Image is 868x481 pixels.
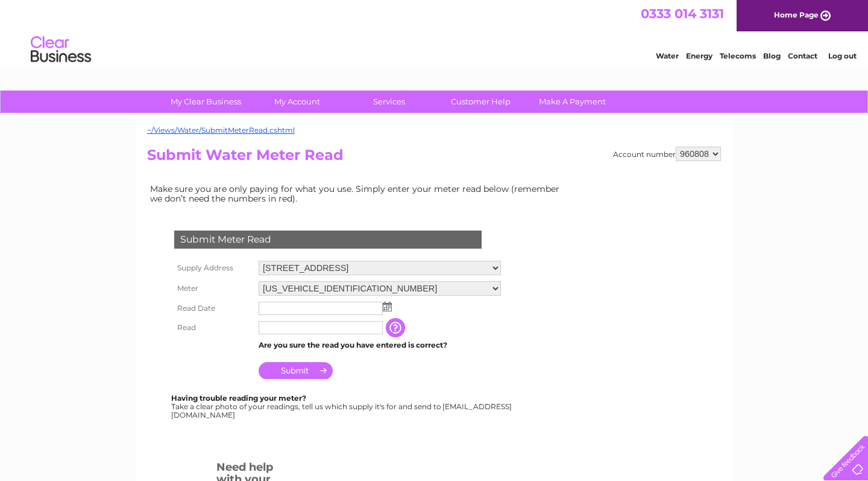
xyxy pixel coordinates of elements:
div: Account number [613,147,721,161]
th: Supply Address [171,258,256,278]
a: Contact [788,51,817,60]
a: Telecoms [720,51,756,60]
h2: Submit Water Meter Read [147,147,721,170]
a: Customer Help [431,91,530,113]
th: Read Date [171,299,256,318]
a: Make A Payment [523,91,622,113]
div: Clear Business is a trading name of Verastar Limited (registered in [GEOGRAPHIC_DATA] No. 3667643... [150,7,720,59]
input: Submit [259,362,333,379]
div: Take a clear photo of your readings, tell us which supply it's for and send to [EMAIL_ADDRESS][DO... [171,394,514,419]
a: Log out [828,51,857,60]
img: logo.png [30,31,92,68]
td: Are you sure the read you have entered is correct? [256,337,504,353]
b: Having trouble reading your meter? [171,393,306,403]
a: Water [656,51,679,60]
div: Submit Meter Read [174,231,482,249]
a: 0333 014 3131 [641,6,724,21]
input: Information [386,318,407,337]
a: Services [339,91,439,113]
td: Make sure you are only paying for what you use. Simply enter your meter read below (remember we d... [147,181,569,206]
a: Blog [763,51,781,60]
img: ... [383,302,392,311]
a: My Clear Business [156,91,256,113]
a: ~/Views/Water/SubmitMeterRead.cshtml [147,126,295,135]
th: Meter [171,278,256,299]
th: Read [171,318,256,337]
a: My Account [248,91,347,113]
a: Energy [686,51,712,60]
